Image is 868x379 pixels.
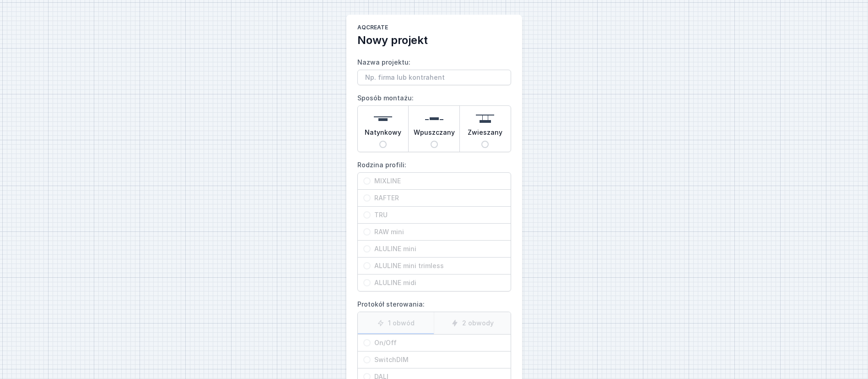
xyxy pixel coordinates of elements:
[374,110,392,128] img: surface.svg
[357,55,511,85] label: Nazwa projektu:
[357,33,511,48] h2: Nowy projekt
[357,70,511,85] input: Nazwa projektu:
[425,110,443,128] img: recessed.svg
[431,141,438,148] input: Wpuszczany
[357,24,511,33] h1: AQcreate
[379,141,387,148] input: Natynkowy
[468,128,502,141] span: Zwieszany
[357,91,511,152] label: Sposób montażu:
[365,128,401,141] span: Natynkowy
[414,128,455,141] span: Wpuszczany
[357,158,511,291] label: Rodzina profili:
[481,141,489,148] input: Zwieszany
[476,110,494,128] img: suspended.svg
